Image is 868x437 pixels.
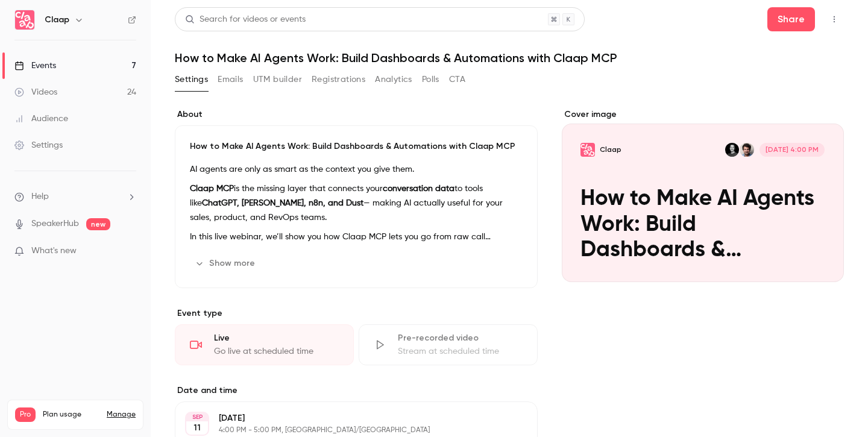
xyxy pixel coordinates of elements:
div: Stream at scheduled time [398,345,523,357]
div: Go live at scheduled time [214,345,339,357]
iframe: Noticeable Trigger [122,246,136,257]
p: 11 [193,422,201,434]
label: Cover image [562,108,844,121]
button: Show more [190,254,262,273]
img: Claap [15,10,34,30]
button: CTA [449,70,465,89]
div: Settings [14,139,63,151]
div: SEP [186,413,208,421]
span: new [86,218,110,230]
p: Event type [175,307,538,319]
p: 4:00 PM - 5:00 PM, [GEOGRAPHIC_DATA]/[GEOGRAPHIC_DATA] [219,426,474,435]
button: Settings [175,70,208,89]
button: Emails [218,70,243,89]
p: AI agents are only as smart as the context you give them. [190,162,523,177]
button: Registrations [312,70,365,89]
button: Share [767,7,815,31]
div: Search for videos or events [185,13,306,26]
div: Audience [14,113,68,125]
div: Live [214,332,339,344]
h1: How to Make AI Agents Work: Build Dashboards & Automations with Claap MCP [175,51,844,65]
p: In this live webinar, we’ll show you how Claap MCP lets you go from raw call recordings to struct... [190,230,523,244]
h6: Claap [45,14,69,26]
li: help-dropdown-opener [14,190,136,203]
a: SpeakerHub [31,218,79,230]
div: Pre-recorded video [398,332,523,344]
button: Analytics [375,70,412,89]
p: [DATE] [219,412,474,424]
span: What's new [31,245,77,257]
div: Pre-recorded videoStream at scheduled time [359,324,538,365]
div: Videos [14,86,57,98]
strong: conversation data [383,184,454,193]
strong: Claap MCP [190,184,234,193]
div: LiveGo live at scheduled time [175,324,354,365]
label: About [175,108,538,121]
span: Help [31,190,49,203]
button: UTM builder [253,70,302,89]
strong: ChatGPT, [PERSON_NAME], n8n, and Dust [202,199,363,207]
div: Events [14,60,56,72]
p: is the missing layer that connects your to tools like — making AI actually useful for your sales,... [190,181,523,225]
span: Plan usage [43,410,99,420]
label: Date and time [175,385,538,397]
button: Polls [422,70,439,89]
p: How to Make AI Agents Work: Build Dashboards & Automations with Claap MCP [190,140,523,152]
span: Pro [15,407,36,422]
section: Cover image [562,108,844,282]
a: Manage [107,410,136,420]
